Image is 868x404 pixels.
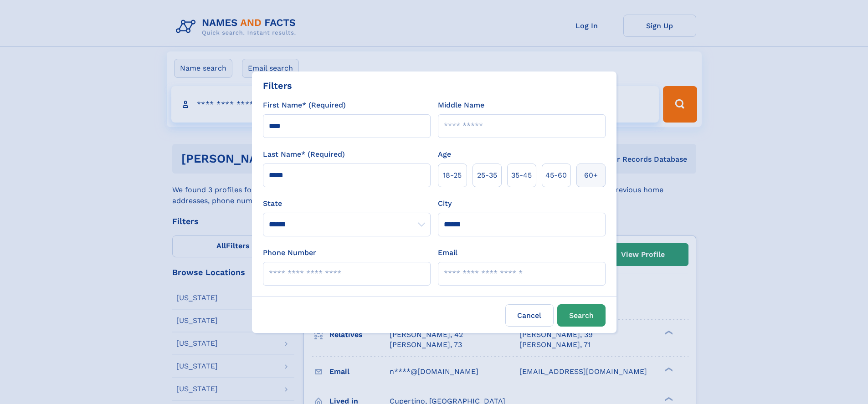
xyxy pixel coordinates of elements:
span: 60+ [584,170,598,181]
label: First Name* (Required) [263,100,346,111]
label: State [263,198,431,209]
label: Age [438,149,451,160]
label: Cancel [505,304,554,327]
span: 45‑60 [545,170,567,181]
span: 18‑25 [443,170,462,181]
span: 25‑35 [477,170,497,181]
label: Middle Name [438,100,484,111]
div: Filters [263,79,292,92]
label: Email [438,247,457,258]
span: 35‑45 [511,170,532,181]
button: Search [557,304,606,327]
label: Last Name* (Required) [263,149,345,160]
label: Phone Number [263,247,316,258]
label: City [438,198,452,209]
